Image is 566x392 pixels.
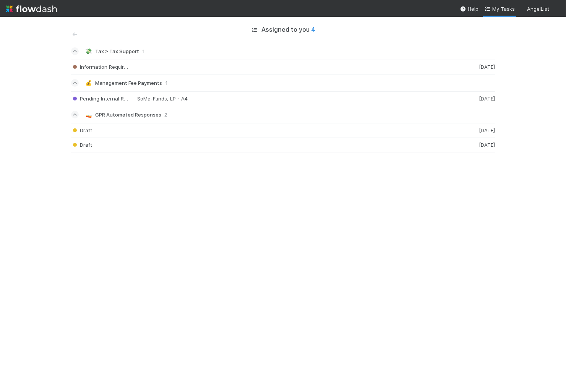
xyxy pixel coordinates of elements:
[85,49,92,54] span: 💸
[85,80,92,86] span: 💰
[96,80,162,86] span: Management Fee Payments
[96,112,162,118] span: GPR Automated Responses
[71,127,92,133] span: Draft
[527,6,549,12] span: AngelList
[485,6,515,12] span: My Tasks
[71,142,92,148] span: Draft
[449,96,495,102] div: [DATE]
[460,5,478,13] div: Help
[143,48,145,54] span: 1
[71,96,145,102] span: Pending Internal Response
[449,64,495,70] div: [DATE]
[96,48,139,54] span: Tax > Tax Support
[165,80,168,86] span: 1
[449,127,495,134] div: [DATE]
[165,112,168,118] span: 2
[449,142,495,148] div: [DATE]
[552,5,560,13] img: avatar_7e1c67d1-c55a-4d71-9394-c171c6adeb61.png
[71,64,130,70] span: Information Required
[485,5,515,13] a: My Tasks
[311,26,315,33] span: 4
[6,2,57,15] img: logo-inverted-e16ddd16eac7371096b0.svg
[261,26,315,34] h5: Assigned to you
[85,112,92,118] span: 🚤
[138,96,449,102] div: SoMa-Funds, LP - A4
